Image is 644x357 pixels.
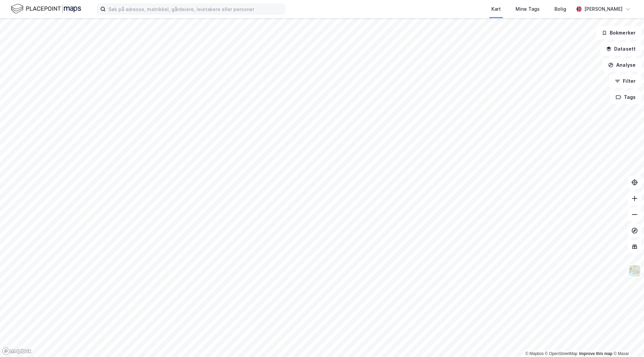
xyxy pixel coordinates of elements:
div: Mine Tags [516,5,540,13]
button: Tags [610,91,641,104]
iframe: Chat Widget [610,325,644,357]
a: Mapbox homepage [2,347,32,355]
div: [PERSON_NAME] [584,5,623,13]
a: Improve this map [579,351,612,356]
img: Z [628,264,641,277]
div: Kart [491,5,501,13]
a: OpenStreetMap [545,351,578,356]
a: Mapbox [525,351,544,356]
button: Bokmerker [596,26,641,40]
img: logo.f888ab2527a4732fd821a326f86c7f29.svg [11,3,81,15]
div: Kontrollprogram for chat [610,325,644,357]
div: Bolig [554,5,566,13]
button: Filter [609,74,641,88]
button: Datasett [600,42,641,56]
input: Søk på adresse, matrikkel, gårdeiere, leietakere eller personer [106,4,285,14]
button: Analyse [602,58,641,72]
